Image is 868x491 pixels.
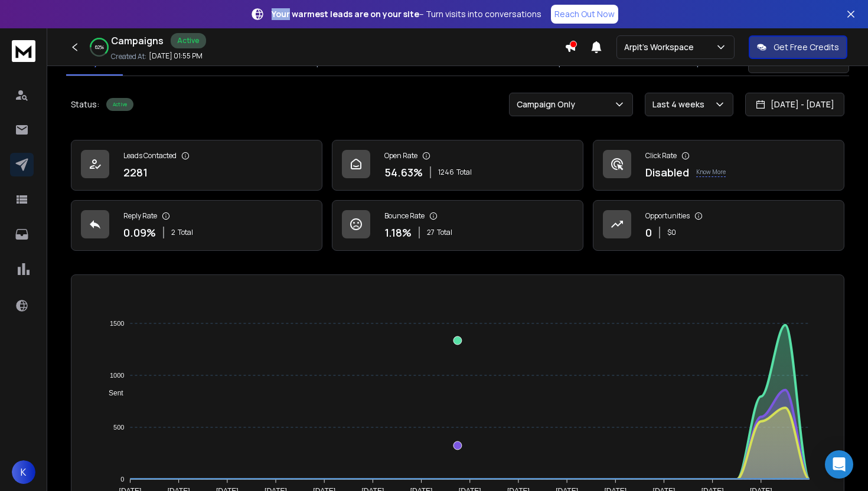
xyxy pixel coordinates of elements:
[456,168,472,177] span: Total
[12,40,35,62] img: logo
[593,140,844,191] a: Click RateDisabledKnow More
[113,424,124,431] tspan: 500
[645,151,677,161] p: Click Rate
[100,389,123,397] span: Sent
[749,35,847,59] button: Get Free Credits
[272,8,541,20] p: – Turn visits into conversations
[178,228,193,237] span: Total
[696,168,726,177] p: Know More
[110,320,124,327] tspan: 1500
[427,228,435,237] span: 27
[272,8,419,19] strong: Your warmest leads are on your site
[517,99,580,110] p: Campaign Only
[71,140,322,191] a: Leads Contacted2281
[123,151,177,161] p: Leads Contacted
[123,224,156,241] p: 0.09 %
[384,224,412,241] p: 1.18 %
[593,200,844,251] a: Opportunities0$0
[171,33,206,48] div: Active
[438,168,454,177] span: 1246
[12,460,35,484] button: K
[149,51,203,61] p: [DATE] 01:55 PM
[652,99,709,110] p: Last 4 weeks
[645,211,690,221] p: Opportunities
[111,52,146,61] p: Created At:
[645,164,689,181] p: Disabled
[745,93,844,116] button: [DATE] - [DATE]
[551,5,618,24] a: Reach Out Now
[110,372,124,379] tspan: 1000
[825,450,853,479] div: Open Intercom Messenger
[171,228,175,237] span: 2
[71,200,322,251] a: Reply Rate0.09%2Total
[667,228,676,237] p: $ 0
[332,140,583,191] a: Open Rate54.63%1246Total
[384,211,425,221] p: Bounce Rate
[624,41,699,53] p: Arpit's Workspace
[71,99,99,110] p: Status:
[123,164,148,181] p: 2281
[332,200,583,251] a: Bounce Rate1.18%27Total
[384,151,417,161] p: Open Rate
[106,98,133,111] div: Active
[120,476,124,483] tspan: 0
[95,44,104,51] p: 62 %
[645,224,652,241] p: 0
[437,228,452,237] span: Total
[554,8,615,20] p: Reach Out Now
[123,211,157,221] p: Reply Rate
[384,164,423,181] p: 54.63 %
[774,41,839,53] p: Get Free Credits
[111,34,164,48] h1: Campaigns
